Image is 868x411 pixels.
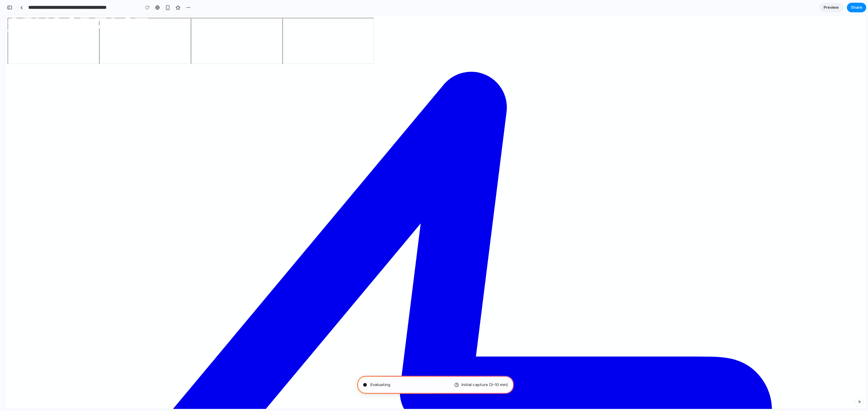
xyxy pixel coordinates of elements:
iframe: UserGuiding Product Updates [277,2,369,49]
iframe: UserGuiding Knowledge Base [186,2,277,49]
span: Evaluating [370,382,390,388]
span: Preview [824,5,839,11]
button: Share [847,3,866,12]
img: Sensorfact Logo [2,2,143,20]
a: Preview [819,3,843,12]
span: Initial capture (3–10 min) [461,382,508,388]
span: Share [851,5,862,11]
